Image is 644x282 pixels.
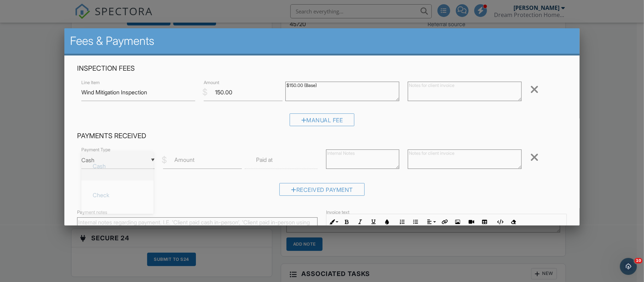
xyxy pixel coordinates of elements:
button: Underline (Ctrl+U) [367,215,380,229]
button: Insert Link (Ctrl+K) [437,215,451,229]
div: Manual Fee [290,113,355,126]
h2: Fees & Payments [70,34,574,48]
label: Amount [204,80,219,86]
button: Colors [380,215,394,229]
div: Received Payment [279,183,365,196]
button: Insert Table [478,215,491,229]
button: Ordered List [395,215,409,229]
label: Amount [174,156,195,164]
textarea: $150.00 (Base) [285,82,399,101]
h4: Inspection Fees [77,64,567,73]
div: $ [162,154,167,166]
iframe: Intercom live chat [620,258,637,275]
button: Insert Video [464,215,478,229]
span: Check [87,186,148,204]
button: Code View [493,215,506,229]
button: Clear Formatting [506,215,520,229]
a: Received Payment [279,188,365,195]
button: Bold (Ctrl+B) [340,215,353,229]
a: Manual Fee [290,118,355,125]
button: Align [424,215,437,229]
label: Paid at [256,156,273,164]
label: Line Item [81,80,100,86]
label: Payment Type [81,147,110,153]
h4: Payments Received [77,131,567,141]
span: Cash [87,157,148,175]
button: Unordered List [409,215,422,229]
label: Payment notes [77,209,107,216]
button: Insert Image (Ctrl+P) [451,215,464,229]
span: 10 [634,258,643,264]
label: Invoice text [326,209,349,216]
button: Italic (Ctrl+I) [353,215,367,229]
div: $ [202,86,208,98]
button: Inline Style [326,215,340,229]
